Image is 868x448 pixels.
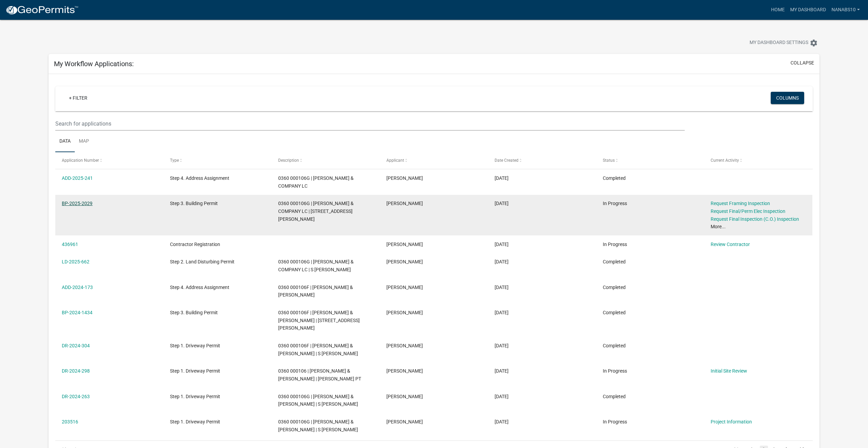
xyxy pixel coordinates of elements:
[170,201,218,206] span: Step 3. Building Permit
[386,201,423,206] span: Albert Arthur
[55,152,163,169] datatable-header-cell: Application Number
[711,201,770,206] a: Request Framing Inspection
[55,117,685,131] input: Search for applications
[386,310,423,315] span: Albert Arthur
[62,343,90,348] a: DR-2024-304
[704,152,812,169] datatable-header-cell: Current Activity
[272,152,380,169] datatable-header-cell: Description
[62,310,93,315] a: BP-2024-1434
[603,158,615,163] span: Status
[744,36,823,49] button: My Dashboard Settingssettings
[62,368,90,374] a: DR-2024-298
[603,368,627,374] span: In Progress
[495,394,509,399] span: 12/19/2023
[750,39,808,47] span: My Dashboard Settings
[603,175,626,181] span: Completed
[603,285,626,290] span: Completed
[278,310,360,331] span: 0360 000106F | ARTHUR ALBERT N & ELIZABETH O | 228 S SMITH RD
[386,343,423,348] span: Albert Arthur
[170,368,220,374] span: Step 1. Driveway Permit
[62,259,89,264] a: LD-2025-662
[62,285,93,290] a: ADD-2024-173
[62,394,90,399] a: DR-2024-263
[711,368,747,374] a: Initial Site Review
[386,419,423,424] span: Albert Arthur
[711,158,739,163] span: Current Activity
[386,158,404,163] span: Applicant
[495,242,509,247] span: 06/17/2025
[603,419,627,424] span: In Progress
[829,3,863,16] a: nanabs10
[603,259,626,264] span: Completed
[170,259,234,264] span: Step 2. Land Disturbing Permit
[75,131,93,153] a: Map
[787,3,829,16] a: My Dashboard
[170,158,179,163] span: Type
[596,152,704,169] datatable-header-cell: Status
[495,419,509,424] span: 12/19/2023
[170,419,220,424] span: Step 1. Driveway Permit
[62,419,78,424] a: 203516
[278,368,361,381] span: 0360 000106 | ARTHUR ALBERT N & ELIZABETH O | GLENN EAGLE PT
[711,419,752,424] a: Project Information
[603,310,626,315] span: Completed
[495,343,509,348] span: 04/30/2024
[495,175,509,181] span: 07/09/2025
[386,285,423,290] span: Albert Arthur
[386,175,423,181] span: Albert Arthur
[278,175,354,189] span: 0360 000106G | ARTHUR & COMPANY LC
[603,242,627,247] span: In Progress
[603,394,626,399] span: Completed
[278,343,358,356] span: 0360 000106F | ARTHUR ALBERT N & ELIZABETH O | S SMITH RD
[170,285,229,290] span: Step 4. Address Assignment
[791,59,814,67] button: collapse
[170,242,220,247] span: Contractor Registration
[278,158,299,163] span: Description
[711,216,799,222] a: Request Final Inspection (C.O.) Inspection
[386,394,423,399] span: Albert Arthur
[711,208,785,214] a: Request Final/Perm Elec Inspection
[488,152,596,169] datatable-header-cell: Date Created
[711,242,750,247] a: Review Contractor
[278,259,354,272] span: 0360 000106G | ARTHUR & COMPANY LC | S SMITH RD
[54,60,134,68] h5: My Workflow Applications:
[495,368,509,374] span: 04/24/2024
[62,242,78,247] a: 436961
[380,152,488,169] datatable-header-cell: Applicant
[163,152,272,169] datatable-header-cell: Type
[62,201,93,206] a: BP-2025-2029
[278,201,354,222] span: 0360 000106G | ARTHUR & COMPANY LC | 246 S SMITH RD
[62,175,93,181] a: ADD-2025-241
[768,3,787,16] a: Home
[495,201,509,206] span: 06/23/2025
[278,419,358,432] span: 0360 000106G | ARTHUR ALBERT N & ELIZABETH O | S SMITH RD
[170,394,220,399] span: Step 1. Driveway Permit
[603,201,627,206] span: In Progress
[771,92,804,104] button: Columns
[170,343,220,348] span: Step 1. Driveway Permit
[170,310,218,315] span: Step 3. Building Permit
[603,343,626,348] span: Completed
[386,242,423,247] span: Albert Arthur
[386,259,423,264] span: Albert Arthur
[386,368,423,374] span: Albert Arthur
[495,310,509,315] span: 05/06/2024
[278,285,353,298] span: 0360 000106F | ARTHUR ALBERT N & ELIZABETH O
[278,394,358,407] span: 0360 000106G | ARTHUR ALBERT N & ELIZABETH O | S SMITH RD
[63,92,93,104] a: + Filter
[62,158,99,163] span: Application Number
[495,259,509,264] span: 06/14/2025
[170,175,229,181] span: Step 4. Address Assignment
[711,224,726,229] a: More...
[55,131,75,153] a: Data
[810,39,818,47] i: settings
[495,158,518,163] span: Date Created
[495,285,509,290] span: 05/07/2024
